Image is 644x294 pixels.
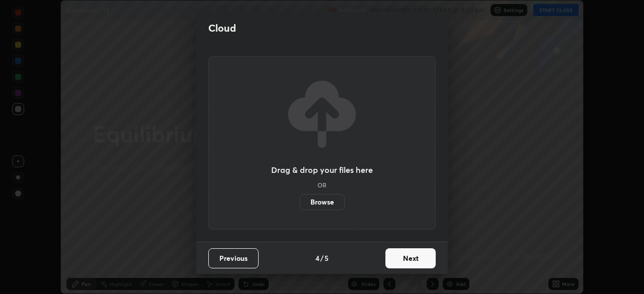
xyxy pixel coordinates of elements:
[208,22,236,35] h2: Cloud
[208,248,259,268] button: Previous
[320,253,324,263] h4: /
[271,166,373,174] h3: Drag & drop your files here
[325,253,329,263] h4: 5
[317,182,327,188] h5: OR
[385,248,436,268] button: Next
[315,253,319,263] h4: 4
